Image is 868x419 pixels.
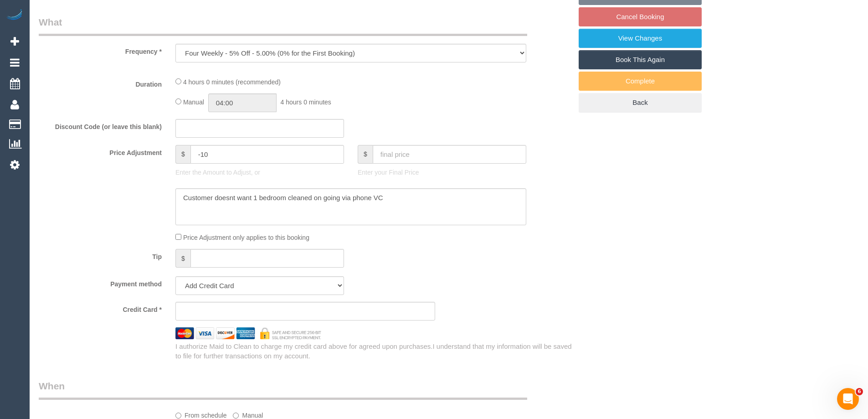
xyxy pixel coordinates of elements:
[358,168,526,177] p: Enter your Final Price
[175,145,190,164] span: $
[579,93,702,112] a: Back
[856,388,863,395] span: 6
[183,98,204,106] span: Manual
[358,145,373,164] span: $
[32,302,169,314] label: Credit Card *
[175,168,344,177] p: Enter the Amount to Adjust, or
[183,78,281,86] span: 4 hours 0 minutes (recommended)
[373,145,526,164] input: final price
[32,77,169,89] label: Duration
[183,307,427,316] iframe: Secure card payment input frame
[32,145,169,157] label: Price Adjustment
[175,249,190,268] span: $
[579,29,702,48] a: View Changes
[32,119,169,131] label: Discount Code (or leave this blank)
[32,249,169,261] label: Tip
[32,276,169,289] label: Payment method
[169,341,579,361] div: I authorize Maid to Clean to charge my credit card above for agreed upon purchases.
[281,98,331,106] span: 4 hours 0 minutes
[233,413,239,419] input: Manual
[837,388,859,410] iframe: Intercom live chat
[39,16,527,36] legend: What
[32,44,169,56] label: Frequency *
[183,234,309,241] span: Price Adjustment only applies to this booking
[5,9,24,22] img: Automaid Logo
[169,327,328,339] img: credit cards
[175,413,181,419] input: From schedule
[39,379,527,400] legend: When
[579,50,702,69] a: Book This Again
